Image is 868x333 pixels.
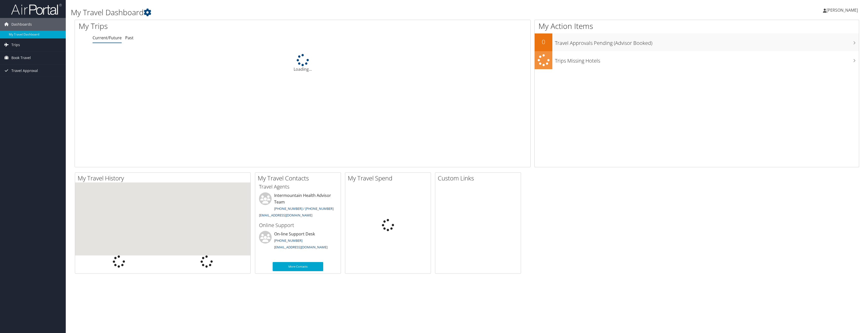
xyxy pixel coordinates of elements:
[11,39,20,51] span: Trips
[79,21,337,31] h1: My Trips
[258,174,341,182] h2: My Travel Contacts
[827,7,858,13] span: [PERSON_NAME]
[823,3,863,18] a: [PERSON_NAME]
[274,245,328,249] a: [EMAIL_ADDRESS][DOMAIN_NAME]
[75,54,530,72] div: Loading...
[274,238,302,243] a: [PHONE_NUMBER]
[71,7,599,18] h1: My Travel Dashboard
[93,35,122,41] a: Current/Future
[535,21,859,31] h1: My Action Items
[273,262,323,271] a: More Contacts
[274,206,334,211] a: [PHONE_NUMBER] / [PHONE_NUMBER]
[259,222,337,229] h3: Online Support
[11,18,32,31] span: Dashboards
[11,64,38,77] span: Travel Approval
[535,51,859,69] a: Trips Missing Hotels
[125,35,134,41] a: Past
[78,174,250,182] h2: My Travel History
[11,51,31,64] span: Book Travel
[11,3,62,15] img: airportal-logo.png
[348,174,431,182] h2: My Travel Spend
[438,174,521,182] h2: Custom Links
[256,192,339,219] li: Intermountain Health Advisor Team
[259,213,312,217] a: [EMAIL_ADDRESS][DOMAIN_NAME]
[555,37,859,47] h3: Travel Approvals Pending (Advisor Booked)
[555,55,859,64] h3: Trips Missing Hotels
[535,38,552,46] h2: 0
[259,183,337,190] h3: Travel Agents
[256,231,339,252] li: On-line Support Desk
[535,33,859,51] a: 0Travel Approvals Pending (Advisor Booked)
